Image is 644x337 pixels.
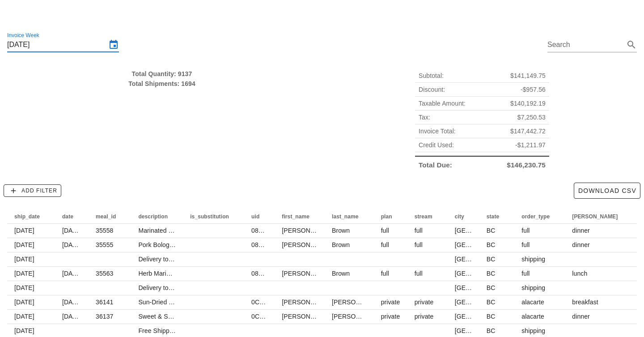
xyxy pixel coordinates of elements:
span: 35558 [96,227,113,234]
span: [GEOGRAPHIC_DATA] [455,227,521,234]
span: 08HtNpkyZMdaNfog0j35Lis5a8L2 [251,270,347,277]
span: $140,192.19 [510,98,546,108]
span: 36137 [96,313,113,320]
span: [DATE] [62,227,82,234]
span: Tax: [419,112,430,122]
span: BC [487,227,496,234]
label: Invoice Week [7,32,39,39]
span: [PERSON_NAME] [572,213,618,220]
span: private [381,313,400,320]
span: [GEOGRAPHIC_DATA] [455,299,521,306]
span: [DATE] [14,313,34,320]
span: BC [487,256,496,263]
span: [DATE] [14,327,34,334]
span: Brown [332,227,350,234]
th: city: Not sorted. Activate to sort ascending. [448,209,479,224]
span: Delivery to [GEOGRAPHIC_DATA] (V5N 1R4) [138,284,268,291]
span: full [381,241,389,248]
th: uid: Not sorted. Activate to sort ascending. [244,209,275,224]
span: Add Filter [8,187,57,195]
span: breakfast [572,299,598,306]
span: first_name [282,213,309,220]
span: Subtotal: [419,71,444,81]
span: [PERSON_NAME] [282,299,334,306]
span: Download CSV [578,187,636,194]
span: [DATE] [62,270,82,277]
span: BC [487,299,496,306]
span: shipping [521,284,545,291]
span: [PERSON_NAME] [282,270,334,277]
span: ship_date [14,213,40,220]
span: [PERSON_NAME] [282,227,334,234]
span: $7,250.53 [517,112,546,122]
span: [DATE] [62,241,82,248]
th: last_name: Not sorted. Activate to sort ascending. [325,209,374,224]
button: Download CSV [574,183,640,199]
span: [GEOGRAPHIC_DATA] [455,256,521,263]
span: alacarte [521,299,544,306]
span: [PERSON_NAME] [332,299,384,306]
th: stream: Not sorted. Activate to sort ascending. [407,209,448,224]
span: private [381,299,400,306]
th: description: Not sorted. Activate to sort ascending. [131,209,183,224]
th: tod: Not sorted. Activate to sort ascending. [565,209,633,224]
th: meal_id: Not sorted. Activate to sort ascending. [89,209,131,224]
span: 35563 [96,270,113,277]
div: Total Shipments: 1694 [7,79,317,89]
span: BC [487,270,496,277]
button: Add Filter [4,184,61,197]
span: BC [487,284,496,291]
span: [DATE] [14,227,34,234]
span: description [138,213,168,220]
th: date: Not sorted. Activate to sort ascending. [55,209,89,224]
span: is_substitution [190,213,229,220]
span: -$957.56 [521,85,546,94]
span: 0CPbjXnbm9gzHBT5WGOR4twSxIg1 [251,299,358,306]
span: [GEOGRAPHIC_DATA] [455,270,521,277]
span: $141,149.75 [510,71,546,81]
th: is_substitution: Not sorted. Activate to sort ascending. [183,209,244,224]
span: shipping [521,327,545,334]
span: full [415,270,423,277]
span: [DATE] [14,284,34,291]
span: date [62,213,73,220]
span: shipping [521,256,545,263]
span: uid [251,213,259,220]
span: Invoice Total: [419,126,456,136]
span: 08HtNpkyZMdaNfog0j35Lis5a8L2 [251,227,347,234]
span: [GEOGRAPHIC_DATA] [455,241,521,248]
span: [PERSON_NAME] [282,241,334,248]
span: meal_id [96,213,116,220]
span: $146,230.75 [507,160,546,170]
span: state [487,213,500,220]
span: 36141 [96,299,113,306]
span: 0CPbjXnbm9gzHBT5WGOR4twSxIg1 [251,313,358,320]
span: dinner [572,313,590,320]
span: [DATE] [14,299,34,306]
th: plan: Not sorted. Activate to sort ascending. [374,209,407,224]
span: Pork Bolognese Pasta [138,241,201,248]
span: Taxable Amount: [419,98,466,108]
span: [DATE] [62,313,82,320]
span: Sun-Dried Tomato Tofu Quiche [138,299,225,306]
span: [GEOGRAPHIC_DATA] [455,284,521,291]
span: [DATE] [14,241,34,248]
span: Free Shipping [138,327,178,334]
span: [GEOGRAPHIC_DATA] [455,327,521,334]
span: [PERSON_NAME] [282,313,334,320]
th: ship_date: Not sorted. Activate to sort ascending. [7,209,55,224]
span: Herb Marinated Chicken on Couscous [138,270,246,277]
span: full [415,227,423,234]
span: 08HtNpkyZMdaNfog0j35Lis5a8L2 [251,241,347,248]
span: full [521,270,530,277]
span: Delivery to [GEOGRAPHIC_DATA] (V5N 1R4) [138,256,268,263]
span: [GEOGRAPHIC_DATA] [455,313,521,320]
span: private [415,299,434,306]
span: Brown [332,241,350,248]
span: full [415,241,423,248]
span: [PERSON_NAME] [332,313,384,320]
span: [DATE] [14,256,34,263]
span: Credit Used: [419,140,454,150]
span: 35555 [96,241,113,248]
span: full [381,227,389,234]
